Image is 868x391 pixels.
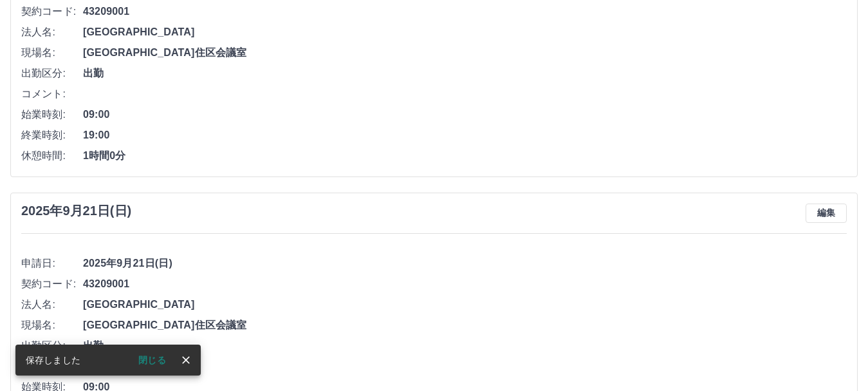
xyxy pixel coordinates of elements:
[21,256,83,271] span: 申請日:
[21,86,83,102] span: コメント:
[83,297,847,312] span: [GEOGRAPHIC_DATA]
[83,148,847,164] span: 1時間0分
[83,66,847,81] span: 出勤
[21,128,83,143] span: 終業時刻:
[83,4,847,19] span: 43209001
[21,204,131,218] h3: 2025年9月21日(日)
[83,318,847,333] span: [GEOGRAPHIC_DATA]住区会議室
[83,256,847,271] span: 2025年9月21日(日)
[83,107,847,122] span: 09:00
[176,350,196,370] button: close
[83,128,847,143] span: 19:00
[83,45,847,61] span: [GEOGRAPHIC_DATA]住区会議室
[21,318,83,333] span: 現場名:
[21,297,83,312] span: 法人名:
[21,45,83,61] span: 現場名:
[21,107,83,122] span: 始業時刻:
[21,4,83,19] span: 契約コード:
[21,338,83,354] span: 出勤区分:
[26,348,80,372] div: 保存しました
[21,148,83,164] span: 休憩時間:
[21,66,83,81] span: 出勤区分:
[21,276,83,292] span: 契約コード:
[21,24,83,40] span: 法人名:
[83,276,847,292] span: 43209001
[806,204,847,223] button: 編集
[83,24,847,40] span: [GEOGRAPHIC_DATA]
[83,338,847,354] span: 出勤
[128,350,176,370] button: 閉じる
